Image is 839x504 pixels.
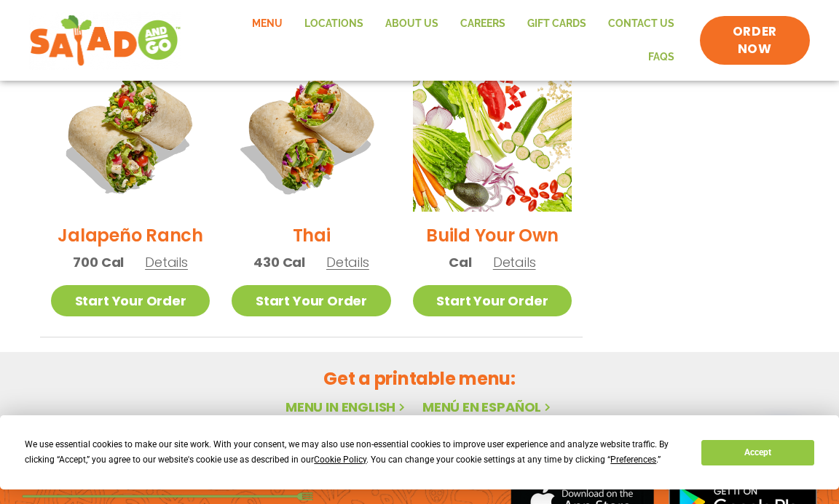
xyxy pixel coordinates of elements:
[449,252,471,272] span: Cal
[374,7,449,41] a: About Us
[293,223,331,248] h2: Thai
[29,12,181,70] img: new-SAG-logo-768×292
[294,7,374,41] a: Locations
[326,253,369,271] span: Details
[516,7,597,41] a: GIFT CARDS
[637,41,685,74] a: FAQs
[610,455,656,465] span: Preferences
[40,366,799,391] h2: Get a printable menu:
[700,16,810,65] a: ORDER NOW
[241,7,294,41] a: Menu
[493,253,536,271] span: Details
[196,7,685,73] nav: Menu
[701,440,814,465] button: Accept
[73,252,124,272] span: 700 Cal
[232,53,390,212] img: Product photo for Thai Wrap
[232,285,390,316] a: Start Your Order
[413,285,572,316] a: Start Your Order
[597,7,685,41] a: Contact Us
[25,437,684,468] div: We use essential cookies to make our site work. With your consent, we may also use non-essential ...
[426,223,559,248] h2: Build Your Own
[285,398,408,416] a: Menu in English
[314,455,366,465] span: Cookie Policy
[714,23,795,58] span: ORDER NOW
[253,252,305,272] span: 430 Cal
[58,223,203,248] h2: Jalapeño Ranch
[145,253,188,271] span: Details
[413,53,572,212] img: Product photo for Build Your Own
[422,398,554,416] a: Menú en español
[449,7,516,41] a: Careers
[22,492,313,500] img: fork
[51,285,210,316] a: Start Your Order
[51,53,210,212] img: Product photo for Jalapeño Ranch Wrap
